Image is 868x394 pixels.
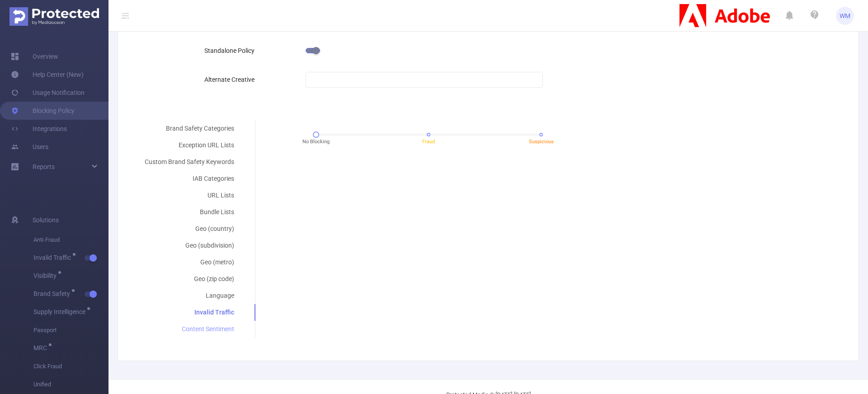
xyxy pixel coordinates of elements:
[840,7,850,25] span: WM
[11,138,48,156] a: Users
[134,154,245,170] div: Custom Brand Safety Keywords
[33,357,108,375] span: Click Fraud
[33,375,108,394] span: Unified
[11,84,85,102] a: Usage Notification
[11,120,67,138] a: Integrations
[33,291,73,297] span: Brand Safety
[33,158,55,176] a: Reports
[134,271,245,287] div: Geo (zip code)
[134,170,245,187] div: IAB Categories
[134,321,245,338] div: Content Sentiment
[204,76,259,83] label: Alternate Creative
[422,138,435,146] span: Fraud
[33,254,74,261] span: Invalid Traffic
[33,231,108,249] span: Anti-Fraud
[33,211,59,229] span: Solutions
[134,137,245,154] div: Exception URL Lists
[33,321,108,339] span: Passport
[134,237,245,254] div: Geo (subdivision)
[134,220,245,237] div: Geo (country)
[11,102,75,120] a: Blocking Policy
[9,7,99,26] img: Protected Media
[134,204,245,220] div: Bundle Lists
[134,187,245,204] div: URL Lists
[11,47,58,66] a: Overview
[11,66,84,84] a: Help Center (New)
[134,304,245,321] div: Invalid Traffic
[134,287,245,304] div: Language
[134,120,245,137] div: Brand Safety Categories
[33,272,60,279] span: Visibility
[33,345,50,351] span: MRC
[302,138,330,146] span: No Blocking
[33,163,55,170] span: Reports
[33,309,89,315] span: Supply Intelligence
[204,47,259,54] label: Standalone Policy
[529,138,554,146] span: Suspicious
[134,254,245,271] div: Geo (metro)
